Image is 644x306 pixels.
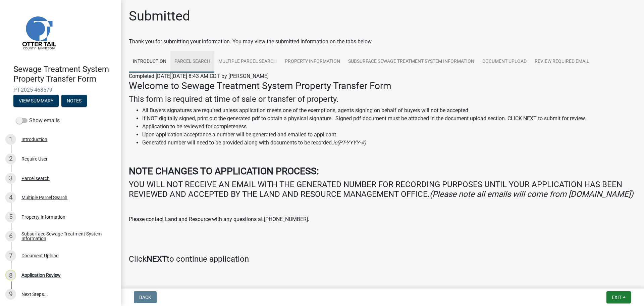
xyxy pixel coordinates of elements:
a: Subsurface Sewage Treatment System Information [344,51,478,73]
div: 6 [5,231,16,242]
h1: Submitted [129,8,190,24]
div: 5 [5,212,16,222]
img: Otter Tail County, Minnesota [13,7,64,57]
div: Parcel search [21,176,50,181]
div: Document Upload [21,253,59,258]
strong: NEXT [147,254,167,264]
h4: Click to continue application [129,254,636,264]
wm-modal-confirm: Notes [61,98,87,104]
div: 1 [5,134,16,145]
div: Application Review [21,273,61,277]
p: Please contact Land and Resource with any questions at [PHONE_NUMBER]. [129,215,636,223]
div: 9 [5,289,16,300]
span: PT-2025-468579 [13,87,107,93]
div: 3 [5,173,16,184]
h4: This form is required at time of sale or transfer of property. [129,94,636,104]
a: Property Information [281,51,344,73]
h3: Welcome to Sewage Treatment System Property Transfer Form [129,80,636,92]
li: If NOT digitally signed, print out the generated pdf to obtain a physical signature. Signed pdf d... [142,115,636,123]
div: 8 [5,270,16,280]
div: Property Information [21,215,65,219]
div: 7 [5,250,16,261]
span: Exit [612,295,622,300]
div: Subsurface Sewage Treatment System Information [21,231,110,241]
a: Review Required Email [531,51,593,73]
a: Multiple Parcel Search [214,51,281,73]
div: Require User [21,157,48,161]
div: Thank you for submitting your information. You may view the submitted information on the tabs below. [129,38,636,46]
div: Multiple Parcel Search [21,195,67,200]
li: All Buyers signatures are required unless application meets one of the exemptions, agents signing... [142,106,636,115]
i: (Please note all emails will come from [DOMAIN_NAME]) [430,189,633,199]
wm-modal-confirm: Summary [13,98,59,104]
h4: YOU WILL NOT RECEIVE AN EMAIL WITH THE GENERATED NUMBER FOR RECORDING PURPOSES UNTIL YOUR APPLICA... [129,180,636,199]
li: Application to be reviewed for completeness [142,123,636,131]
li: Generated number will need to be provided along with documents to be recorded. [142,139,636,147]
a: Introduction [129,51,170,73]
span: Completed [DATE][DATE] 8:43 AM CDT by [PERSON_NAME] [129,73,269,79]
span: Back [139,295,151,300]
a: Document Upload [478,51,531,73]
button: Back [134,291,157,303]
a: Parcel search [170,51,214,73]
h4: Sewage Treatment System Property Transfer Form [13,64,115,84]
strong: NOTE CHANGES TO APPLICATION PROCESS: [129,166,319,177]
div: Introduction [21,137,47,142]
i: ie(PT-YYYY-#) [333,139,366,146]
button: Notes [61,95,87,107]
button: Exit [606,291,631,303]
label: Show emails [16,117,60,125]
div: 2 [5,154,16,164]
div: 4 [5,192,16,203]
li: Upon application acceptance a number will be generated and emailed to applicant [142,131,636,139]
button: View Summary [13,95,59,107]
